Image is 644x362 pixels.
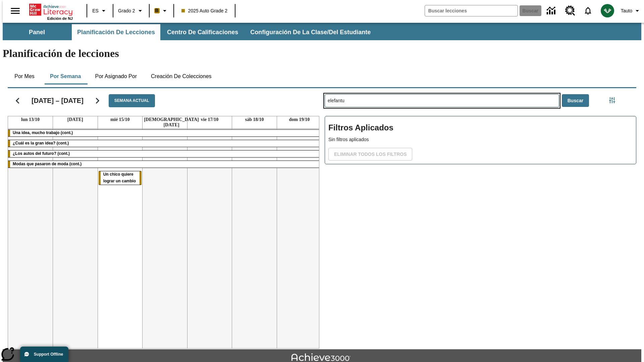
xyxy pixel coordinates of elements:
a: 14 de octubre de 2025 [66,116,85,123]
a: 17 de octubre de 2025 [200,116,220,123]
button: Seguir [89,92,106,109]
span: Edición de NJ [47,16,73,20]
a: Notificaciones [579,2,597,19]
div: Una idea, mucho trabajo (cont.) [8,130,322,136]
a: 19 de octubre de 2025 [288,116,311,123]
div: ¿Los autos del futuro? (cont.) [8,150,322,157]
span: Panel [29,28,45,36]
button: Escoja un nuevo avatar [597,2,618,19]
div: Un chico quiere lograr un cambio [99,171,142,185]
button: Support Offline [20,347,68,362]
button: Creación de colecciones [146,68,217,84]
button: Grado: Grado 2, Elige un grado [115,5,147,17]
span: Modas que pasaron de moda (cont.) [13,162,82,166]
span: Tauto [621,7,632,14]
span: ¿Los autos del futuro? (cont.) [13,151,70,156]
div: Calendario [2,85,319,349]
span: Grado 2 [118,7,135,14]
span: Centro de calificaciones [167,28,238,36]
a: 18 de octubre de 2025 [244,116,265,123]
button: Por mes [8,68,41,84]
span: Un chico quiere lograr un cambio [103,172,136,183]
span: 2025 Auto Grade 2 [181,7,228,14]
input: Buscar campo [425,5,518,16]
h2: [DATE] – [DATE] [32,97,84,105]
button: Configuración de la clase/del estudiante [245,24,376,40]
h1: Planificación de lecciones [3,47,641,60]
button: Por semana [45,68,86,84]
a: 16 de octubre de 2025 [143,116,200,128]
span: ES [92,7,99,14]
span: Support Offline [34,352,63,357]
div: Filtros Aplicados [325,116,636,164]
h2: Filtros Aplicados [328,120,633,136]
a: Centro de recursos, Se abrirá en una pestaña nueva. [561,2,579,20]
button: Boost El color de la clase es anaranjado claro. Cambiar el color de la clase. [152,5,171,17]
a: 15 de octubre de 2025 [109,116,131,123]
button: Planificación de lecciones [72,24,160,40]
button: Lenguaje: ES, Selecciona un idioma [89,5,111,17]
span: B [155,6,159,15]
div: ¿Cuál es la gran idea? (cont.) [8,140,322,147]
div: Modas que pasaron de moda (cont.) [8,161,322,168]
button: Menú lateral de filtros [605,94,619,107]
span: Configuración de la clase/del estudiante [250,28,371,36]
a: 13 de octubre de 2025 [20,116,41,123]
div: Subbarra de navegación [3,23,641,40]
button: Centro de calificaciones [162,24,244,40]
button: Por asignado por [90,68,142,84]
button: Buscar [562,94,589,107]
span: ¿Cuál es la gran idea? (cont.) [13,141,69,145]
img: avatar image [601,4,614,17]
input: Buscar lecciones [325,95,559,107]
a: Centro de información [543,2,561,20]
button: Abrir el menú lateral [5,1,25,21]
div: Buscar [319,85,636,349]
a: Portada [29,3,73,16]
div: Portada [29,2,73,20]
button: Panel [3,24,70,40]
p: Sin filtros aplicados [328,136,633,143]
button: Perfil/Configuración [618,5,644,17]
span: Una idea, mucho trabajo (cont.) [13,130,73,135]
div: Subbarra de navegación [3,24,377,40]
button: Semana actual [109,94,155,107]
span: Planificación de lecciones [77,28,155,36]
button: Regresar [9,92,26,109]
